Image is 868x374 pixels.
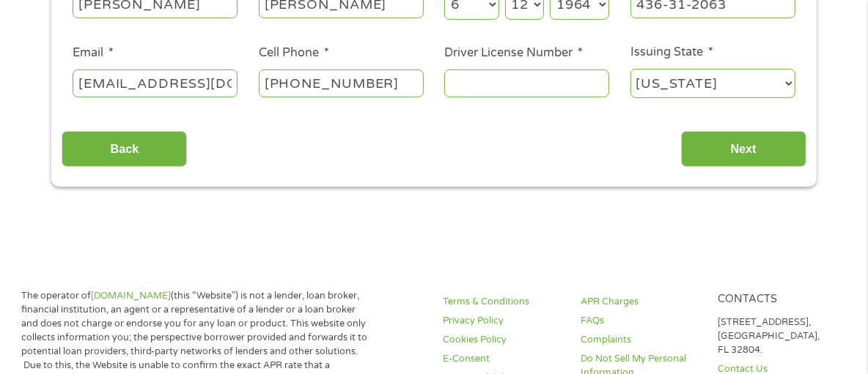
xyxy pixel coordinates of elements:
a: FAQs [581,314,700,328]
a: E-Consent [443,352,562,366]
label: Email [73,45,114,61]
label: Issuing State [630,45,713,60]
a: [DOMAIN_NAME] [91,290,171,302]
input: Back [62,131,187,167]
a: Terms & Conditions [443,295,562,309]
label: Cell Phone [259,45,329,61]
input: Next [681,131,806,167]
label: Driver License Number [444,45,583,61]
input: (541) 754-3010 [259,70,424,97]
a: Cookies Policy [443,333,562,347]
p: [STREET_ADDRESS], [GEOGRAPHIC_DATA], FL 32804. [718,315,838,357]
a: Complaints [581,333,700,347]
a: Privacy Policy [443,314,562,328]
input: john@gmail.com [73,70,238,97]
a: APR Charges [581,295,700,309]
h4: Contacts [718,293,838,307]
